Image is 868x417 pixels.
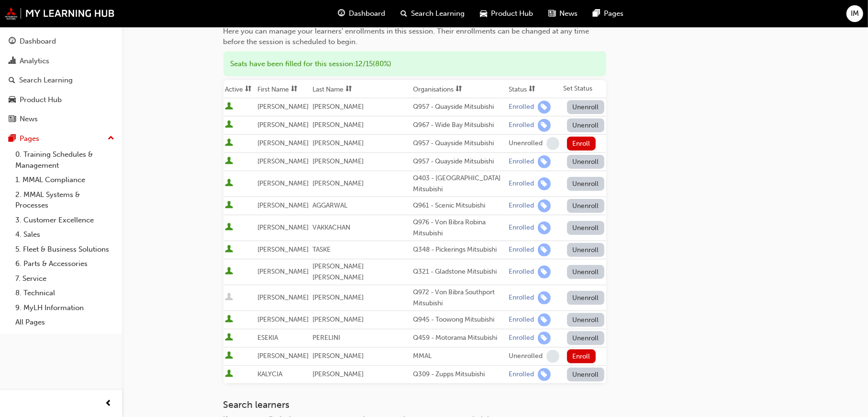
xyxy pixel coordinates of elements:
[538,101,551,114] span: learningRecordVerb_ENROLL-icon
[346,85,353,93] span: sorting-icon
[258,334,278,342] span: ESEKIA
[223,399,606,410] h3: Search learners
[567,265,604,279] button: Unenroll
[9,115,16,124] span: news-icon
[491,8,533,19] span: Product Hub
[567,349,596,363] button: Enroll
[5,7,115,20] img: mmal
[401,8,407,20] span: search-icon
[108,132,114,145] span: up-icon
[4,91,118,109] a: Product Hub
[4,52,118,70] a: Analytics
[4,130,118,148] button: Pages
[593,8,600,20] span: pages-icon
[330,4,393,23] a: guage-iconDashboard
[567,368,604,382] button: Unenroll
[258,245,309,254] span: [PERSON_NAME]
[538,155,551,168] span: learningRecordVerb_ENROLL-icon
[258,293,309,301] span: [PERSON_NAME]
[567,137,596,151] button: Enroll
[567,221,604,235] button: Unenroll
[313,223,351,232] span: VAKKACHAN
[413,102,505,113] div: Q957 - Quayside Mitsubishi
[509,245,534,255] div: Enrolled
[4,110,118,128] a: News
[223,51,606,77] div: Seats have been filled for this session : 12 / 15 ( 80% )
[19,75,73,86] div: Search Learning
[11,286,118,301] a: 8. Technical
[11,227,118,242] a: 4. Sales
[851,8,859,19] span: IM
[393,4,472,23] a: search-iconSearch Learning
[20,133,39,144] div: Pages
[225,245,234,255] span: User is active
[9,37,16,46] span: guage-icon
[538,368,551,381] span: learningRecordVerb_ENROLL-icon
[413,120,505,131] div: Q967 - Wide Bay Mitsubishi
[509,179,534,188] div: Enrolled
[546,137,559,150] span: learningRecordVerb_NONE-icon
[258,139,309,147] span: [PERSON_NAME]
[548,8,556,20] span: news-icon
[225,102,234,112] span: User is active
[585,4,631,23] a: pages-iconPages
[258,267,309,276] span: [PERSON_NAME]
[538,332,551,345] span: learningRecordVerb_ENROLL-icon
[561,80,606,98] th: Set Status
[20,56,49,67] div: Analytics
[11,173,118,187] a: 1. MMAL Compliance
[313,121,364,129] span: [PERSON_NAME]
[509,157,534,166] div: Enrolled
[480,8,487,20] span: car-icon
[225,267,234,277] span: User is active
[313,370,364,378] span: [PERSON_NAME]
[846,5,863,22] button: IM
[313,139,364,147] span: [PERSON_NAME]
[559,8,578,19] span: News
[11,315,118,330] a: All Pages
[413,200,505,211] div: Q961 - Scenic Mitsubishi
[313,262,364,281] span: [PERSON_NAME] [PERSON_NAME]
[313,334,341,342] span: PERELINI
[9,76,15,85] span: search-icon
[313,103,364,111] span: [PERSON_NAME]
[413,244,505,255] div: Q348 - Pickerings Mitsubishi
[258,157,309,165] span: [PERSON_NAME]
[256,80,311,98] th: Toggle SortBy
[223,80,256,98] th: Toggle SortBy
[105,398,112,410] span: prev-icon
[313,352,364,360] span: [PERSON_NAME]
[225,351,234,361] span: User is active
[11,256,118,271] a: 6. Parts & Accessories
[538,291,551,304] span: learningRecordVerb_ENROLL-icon
[604,8,623,19] span: Pages
[413,138,505,149] div: Q957 - Quayside Mitsubishi
[258,121,309,129] span: [PERSON_NAME]
[11,301,118,315] a: 9. MyLH Information
[225,223,234,232] span: User is active
[225,201,234,210] span: User is active
[11,242,118,257] a: 5. Fleet & Business Solutions
[567,313,604,327] button: Unenroll
[313,201,348,209] span: AGGARWAL
[258,103,309,111] span: [PERSON_NAME]
[11,213,118,228] a: 3. Customer Excellence
[538,177,551,190] span: learningRecordVerb_ENROLL-icon
[509,267,534,277] div: Enrolled
[20,36,56,47] div: Dashboard
[225,333,234,343] span: User is active
[9,135,16,143] span: pages-icon
[538,199,551,212] span: learningRecordVerb_ENROLL-icon
[313,293,364,301] span: [PERSON_NAME]
[311,80,412,98] th: Toggle SortBy
[507,80,561,98] th: Toggle SortBy
[538,313,551,326] span: learningRecordVerb_ENROLL-icon
[413,314,505,325] div: Q945 - Toowong Mitsubishi
[313,315,364,324] span: [PERSON_NAME]
[258,179,309,187] span: [PERSON_NAME]
[567,243,604,257] button: Unenroll
[338,8,345,20] span: guage-icon
[4,33,118,50] a: Dashboard
[223,26,606,47] div: Here you can manage your learners' enrollments in this session. Their enrollments can be changed ...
